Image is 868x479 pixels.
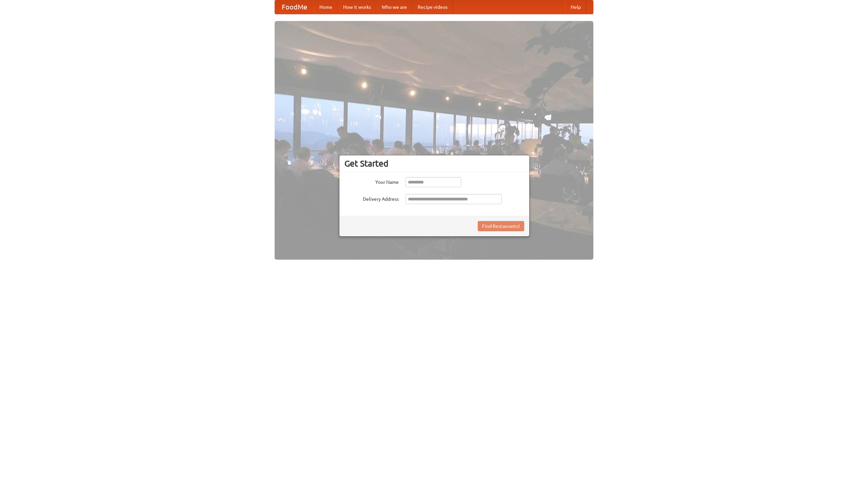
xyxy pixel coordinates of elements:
label: Your Name [344,177,399,186]
a: How it works [338,0,376,14]
a: Recipe videos [412,0,453,14]
a: Home [314,0,338,14]
a: Help [565,0,586,14]
button: Find Restaurants! [478,221,524,231]
a: FoodMe [275,0,314,14]
h3: Get Started [344,158,524,169]
a: Who we are [376,0,412,14]
label: Delivery Address [344,194,399,202]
